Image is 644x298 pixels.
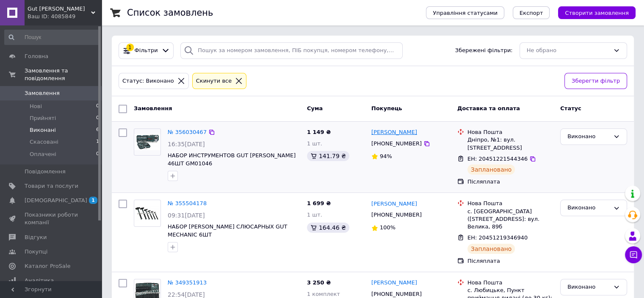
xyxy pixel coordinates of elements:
span: Замовлення та повідомлення [25,67,102,82]
span: Товари та послуги [25,182,78,190]
span: Фільтри [135,47,158,55]
span: 1 [96,138,99,146]
span: Покупець [371,105,402,111]
span: Виконані [30,126,56,134]
h1: Список замовлень [127,8,213,18]
a: Створити замовлення [550,9,636,16]
span: 6 [96,126,99,134]
span: Нові [30,103,42,110]
div: с. [GEOGRAPHIC_DATA] ([STREET_ADDRESS]: вул. Велика, 89б [467,208,553,231]
a: НАБОР ИНСТРУМЕНТОВ GUT [PERSON_NAME] 46ШТ GM01046 [168,152,296,167]
span: 94% [380,153,392,159]
div: Статус: Виконано [121,77,176,86]
span: 1 [89,197,97,204]
span: 1 шт. [307,212,322,218]
span: Доставка та оплата [457,105,520,111]
input: Пошук за номером замовлення, ПІБ покупця, номером телефону, Email, номером накладної [180,42,403,59]
span: Створити замовлення [565,10,629,16]
div: Нова Пошта [467,279,553,287]
a: № 355504178 [168,200,207,206]
div: Заплановано [467,244,515,254]
span: 0 [96,103,99,110]
span: Експорт [520,10,543,16]
div: 164.46 ₴ [307,223,349,233]
button: Чат з покупцем [625,246,642,263]
div: Заплановано [467,164,515,175]
a: [PERSON_NAME] [371,279,417,287]
div: Дніпро, №1: вул. [STREET_ADDRESS] [467,136,553,151]
img: Фото товару [134,206,160,221]
div: Cкинути все [194,77,234,86]
span: Відгуки [25,234,47,241]
span: ЕН: 20451219346940 [467,234,528,241]
span: Cума [307,105,323,111]
span: 3 250 ₴ [307,279,331,286]
span: Скасовані [30,138,58,146]
span: 100% [380,224,395,231]
button: Зберегти фільтр [564,73,627,89]
div: [PHONE_NUMBER] [370,209,423,220]
div: 141.79 ₴ [307,151,349,161]
span: ЕН: 20451221544346 [467,156,528,162]
div: Не обрано [527,46,610,55]
div: Виконано [567,283,610,292]
a: [PERSON_NAME] [371,200,417,208]
input: Пошук [4,30,100,45]
button: Управління статусами [426,6,504,19]
span: 0 [96,114,99,122]
a: Фото товару [134,128,161,156]
span: Головна [25,53,48,60]
a: № 356030467 [168,129,207,135]
span: Показники роботи компанії [25,211,78,226]
div: Виконано [567,132,610,141]
span: 09:31[DATE] [168,212,205,219]
span: Повідомлення [25,168,66,175]
span: 1 699 ₴ [307,200,331,206]
span: 1 комплект [307,291,340,297]
span: Управління статусами [433,10,498,16]
span: Прийняті [30,114,56,122]
span: Gut Meister [28,5,91,13]
div: Виконано [567,203,610,212]
span: Замовлення [134,105,172,111]
span: 16:35[DATE] [168,141,205,148]
div: 1 [126,44,134,51]
button: Створити замовлення [558,6,636,19]
span: Замовлення [25,89,60,97]
div: Післяплата [467,178,553,186]
div: Нова Пошта [467,200,553,207]
span: Статус [560,105,581,111]
button: Експорт [513,6,550,19]
span: 1 шт. [307,140,322,147]
img: Фото товару [134,134,160,150]
span: Каталог ProSale [25,262,70,270]
a: [PERSON_NAME] [371,128,417,136]
span: 0 [96,150,99,158]
span: Аналітика [25,277,54,284]
span: Покупці [25,248,47,256]
div: Нова Пошта [467,128,553,136]
a: Фото товару [134,200,161,227]
span: 1 149 ₴ [307,129,331,135]
span: [DEMOGRAPHIC_DATA] [25,197,87,204]
span: Оплачені [30,150,56,158]
div: Післяплата [467,257,553,265]
div: Ваш ID: 4085849 [28,13,102,20]
a: № 349351913 [168,279,207,286]
span: 22:54[DATE] [168,291,205,298]
div: [PHONE_NUMBER] [370,138,423,149]
a: НАБОР [PERSON_NAME] СЛЮСАРНЫХ GUT MECHANIC 6ШТ [168,223,287,238]
span: Збережені фільтри: [455,47,513,55]
span: Зберегти фільтр [572,77,620,86]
